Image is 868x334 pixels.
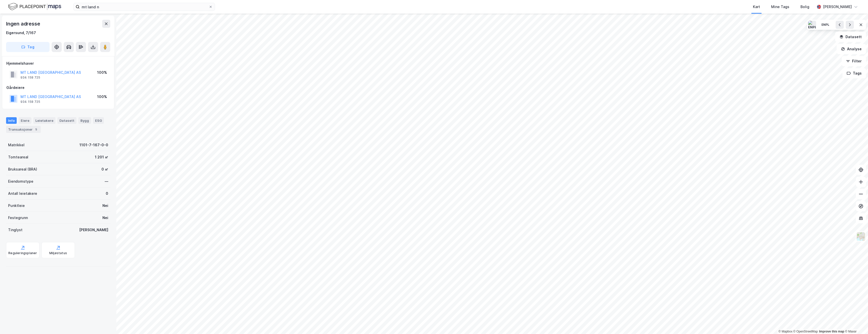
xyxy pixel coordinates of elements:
a: Mapbox [778,330,792,333]
div: 100% [97,94,107,100]
img: Z [856,232,866,241]
div: Info [6,117,17,124]
div: 934 158 725 [20,100,40,104]
div: Hjemmelshaver [6,60,110,66]
div: Nei [102,203,108,209]
div: — [105,178,108,184]
div: Tomteareal [8,154,28,160]
div: 1101-7-167-0-0 [79,142,108,148]
button: Filter [842,56,866,66]
div: ESG [93,117,104,124]
div: 0 ㎡ [101,166,108,172]
img: ENPL [808,21,816,29]
div: Kart [753,4,760,10]
div: Mine Tags [771,4,789,10]
div: Kontrollprogram for chat [843,310,868,334]
button: ENPL [818,21,833,29]
iframe: Chat Widget [843,310,868,334]
div: 100% [97,69,107,76]
div: Eiere [19,117,31,124]
div: Ingen adresse [6,20,41,28]
div: 0 [106,190,108,197]
div: Nei [102,215,108,221]
div: [PERSON_NAME] [823,4,852,10]
div: Reguleringsplaner [8,251,37,255]
div: Transaksjoner [6,126,41,133]
div: Punktleie [8,203,25,209]
div: Festegrunn [8,215,28,221]
div: [PERSON_NAME] [79,227,108,233]
div: Datasett [57,117,76,124]
div: Matrikkel [8,142,25,148]
div: Bygg [78,117,91,124]
div: 934 158 725 [20,76,40,80]
div: Antall leietakere [8,190,37,197]
div: Eigersund, 7/167 [6,30,36,36]
div: Gårdeiere [6,85,110,91]
div: Bruksareal (BRA) [8,166,37,172]
div: Bolig [800,4,809,10]
input: Søk på adresse, matrikkel, gårdeiere, leietakere eller personer [80,3,209,11]
button: Tags [842,68,866,78]
img: logo.f888ab2527a4732fd821a326f86c7f29.svg [8,2,61,11]
button: Tag [6,42,50,52]
div: 1 201 ㎡ [95,154,108,160]
div: Miljøstatus [49,251,67,255]
div: Leietakere [33,117,55,124]
a: OpenStreetMap [793,330,818,333]
button: Datasett [835,32,866,42]
a: Improve this map [819,330,844,333]
div: 5 [34,127,39,132]
button: Analyse [837,44,866,54]
div: Tinglyst [8,227,23,233]
div: Eiendomstype [8,178,33,184]
div: ENPL [821,23,829,27]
